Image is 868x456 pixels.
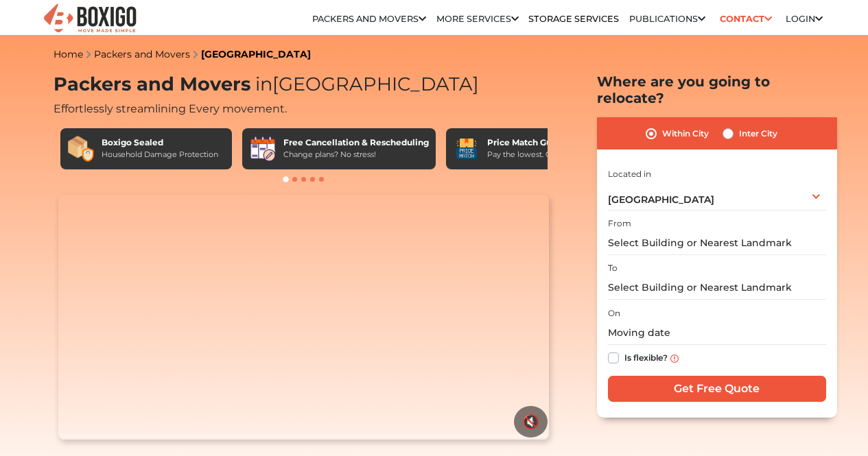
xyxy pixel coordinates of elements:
[670,355,679,363] img: info
[54,73,554,96] h1: Packers and Movers
[255,73,272,95] span: in
[608,217,631,230] label: From
[715,8,776,29] a: Contact
[608,231,826,255] input: Select Building or Nearest Landmark
[608,307,620,320] label: On
[58,195,549,440] video: Your browser does not support the video tag.
[249,135,277,163] img: Free Cancellation & Rescheduling
[608,276,826,300] input: Select Building or Nearest Landmark
[67,135,95,163] img: Boxigo Sealed
[608,168,651,180] label: Located in
[201,48,311,60] a: [GEOGRAPHIC_DATA]
[54,48,83,60] a: Home
[528,14,619,24] a: Storage Services
[662,125,709,142] label: Within City
[514,406,548,437] button: 🔇
[283,136,429,149] div: Free Cancellation & Rescheduling
[786,14,823,24] a: Login
[312,14,426,24] a: Packers and Movers
[102,149,218,160] div: Household Damage Protection
[597,73,837,106] h2: Where are you going to relocate?
[739,125,777,142] label: Inter City
[608,193,714,206] span: [GEOGRAPHIC_DATA]
[436,14,519,24] a: More services
[94,48,190,60] a: Packers and Movers
[487,136,591,149] div: Price Match Guarantee
[624,350,668,364] label: Is flexible?
[54,102,287,115] span: Effortlessly streamlining Every movement.
[283,149,429,160] div: Change plans? No stress!
[608,376,826,402] input: Get Free Quote
[102,136,218,149] div: Boxigo Sealed
[629,14,705,24] a: Publications
[42,2,138,36] img: Boxigo
[608,262,618,274] label: To
[250,73,479,95] span: [GEOGRAPHIC_DATA]
[453,135,480,163] img: Price Match Guarantee
[608,321,826,345] input: Moving date
[487,149,591,160] div: Pay the lowest. Guaranteed!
